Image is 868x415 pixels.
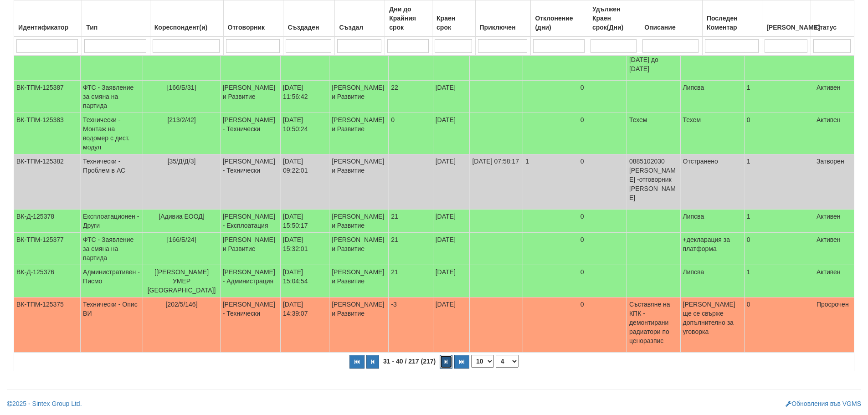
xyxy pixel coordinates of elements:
span: 22 [391,84,398,91]
span: [Адивиа ЕООД] [159,213,204,220]
td: 1 [744,81,814,113]
div: Кореспондент(и) [153,21,221,34]
td: [PERSON_NAME] и Развитие [329,154,389,210]
td: 0 [744,297,814,353]
td: 0 [578,113,627,154]
span: 31 - 40 / 217 (217) [381,358,438,365]
td: 1 [744,265,814,297]
th: Дни до Крайния срок: No sort applied, activate to apply an ascending sort [385,0,432,37]
th: Кореспондент(и): No sort applied, activate to apply an ascending sort [150,0,223,37]
td: 0 [744,113,814,154]
td: Активен [814,35,854,81]
th: Приключен: No sort applied, activate to apply an ascending sort [475,0,531,37]
span: 21 [391,213,398,220]
td: Активен [814,81,854,113]
p: 0885102030 [PERSON_NAME] -отговорник [PERSON_NAME] [629,157,678,202]
td: [DATE] 13:55:11 [280,35,329,81]
div: Създал [337,21,382,34]
span: Липсва [683,268,704,276]
td: 0 [578,210,627,233]
td: ВК-И-125389 [14,35,81,81]
div: Отклонение (дни) [533,12,586,34]
td: Активен [814,210,854,233]
button: Първа страница [349,355,365,369]
td: [DATE] 14:39:07 [280,297,329,353]
td: [DATE] 15:50:17 [280,210,329,233]
span: Отстранено [683,158,718,165]
td: Административен - Писмо [81,265,143,297]
td: [DATE] [433,113,470,154]
td: [PERSON_NAME] и Развитие [329,297,389,353]
td: 1 [744,210,814,233]
td: ВК-ТПМ-125383 [14,113,81,154]
span: Липсва [683,84,704,91]
div: Удължен Краен срок(Дни) [591,3,637,34]
div: Краен срок [435,12,473,34]
th: Статус: No sort applied, activate to apply an ascending sort [811,0,854,37]
td: Технически - Монтаж на водомер с дист. модул [81,113,143,154]
td: [DATE] 15:32:01 [280,233,329,265]
th: Отклонение (дни): No sort applied, activate to apply an ascending sort [531,0,588,37]
div: Приключен [478,21,529,34]
td: [DATE] 07:58:17 [470,154,523,210]
select: Брой редове на страница [471,355,494,368]
td: ВК-Д-125376 [14,265,81,297]
span: [213/2/42] [167,116,195,123]
span: [PERSON_NAME] ще се свърже допълнително за уговорка [683,301,735,335]
button: Предишна страница [366,355,379,369]
td: [PERSON_NAME] и Развитие [329,81,389,113]
div: Създаден [286,21,332,34]
td: 0 [578,233,627,265]
th: Създал: No sort applied, activate to apply an ascending sort [335,0,385,37]
td: ВК-ТПМ-125377 [14,233,81,265]
div: Статус [813,21,852,34]
td: [DATE] 10:50:24 [280,113,329,154]
span: -3 [391,301,396,308]
td: [DATE] [433,210,470,233]
td: [PERSON_NAME] и Развитие [329,233,389,265]
button: Последна страница [454,355,469,369]
td: 2 [744,35,814,81]
th: Удължен Краен срок(Дни): No sort applied, activate to apply an ascending sort [588,0,640,37]
div: [PERSON_NAME] [765,21,808,34]
td: [PERSON_NAME] и Развитие [329,35,389,81]
th: Отговорник: No sort applied, activate to apply an ascending sort [223,0,283,37]
td: [DATE] [433,35,470,81]
td: [DATE] [433,297,470,353]
th: Краен срок: No sort applied, activate to apply an ascending sort [432,0,475,37]
span: [202/5/146] [165,301,197,308]
td: Активен [814,265,854,297]
th: Идентификатор: No sort applied, activate to apply an ascending sort [14,0,82,37]
td: [DATE] 09:22:01 [280,154,329,210]
td: [PERSON_NAME] - Технически [220,297,280,353]
td: ВК-ТПМ-125382 [14,154,81,210]
span: [35/Д/Д/3] [168,158,196,165]
td: [DATE] [433,265,470,297]
td: ВК-ТПМ-125387 [14,81,81,113]
td: [DATE] 15:04:54 [280,265,329,297]
td: 0 [578,81,627,113]
th: Тип: No sort applied, activate to apply an ascending sort [82,0,150,37]
td: [PERSON_NAME] - Експлоатация [220,210,280,233]
td: [PERSON_NAME] и Развитие [329,113,389,154]
div: Отговорник [226,21,281,34]
button: Следваща страница [440,355,452,369]
td: 1 [744,154,814,210]
span: Техем [683,116,701,123]
div: Дни до Крайния срок [387,3,430,34]
td: 1 [523,154,578,210]
td: [DATE] [433,233,470,265]
td: [PERSON_NAME] и Развитие [329,210,389,233]
td: 0 [744,233,814,265]
span: [166/Б/24] [167,236,196,243]
span: 21 [391,268,398,276]
td: 0 [578,154,627,210]
td: [PERSON_NAME] и Развитие [220,81,280,113]
td: [PERSON_NAME] - Администрация [220,265,280,297]
div: Последен Коментар [705,12,760,34]
td: Просрочен [814,297,854,353]
td: Активен [814,233,854,265]
td: 0 [578,35,627,81]
td: [PERSON_NAME] - Технически [220,154,280,210]
span: 21 [391,236,398,243]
